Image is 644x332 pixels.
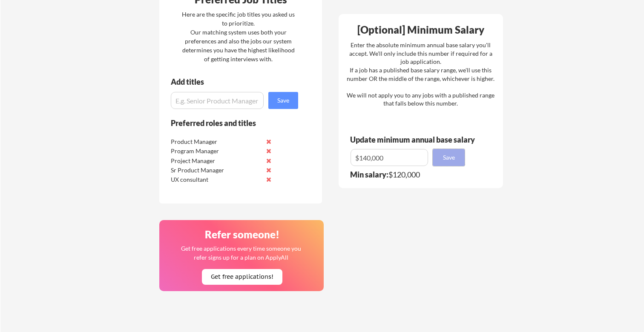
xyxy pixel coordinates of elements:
[163,229,321,240] div: Refer someone!
[171,157,261,165] div: Project Manager
[171,166,261,175] div: Sr Product Manager
[268,92,298,109] button: Save
[180,10,297,63] div: Here are the specific job titles you asked us to prioritize. Our matching system uses both your p...
[350,171,470,178] div: $120,000
[171,137,261,146] div: Product Manager
[171,147,261,155] div: Program Manager
[180,244,302,262] div: Get free applications every time someone you refer signs up for a plan on ApplyAll
[171,119,287,127] div: Preferred roles and titles
[350,170,388,179] strong: Min salary:
[171,92,264,109] input: E.g. Senior Product Manager
[347,41,494,108] div: Enter the absolute minimum annual base salary you'll accept. We'll only include this number if re...
[342,25,500,35] div: [Optional] Minimum Salary
[202,269,282,285] button: Get free applications!
[171,78,291,86] div: Add titles
[351,149,428,166] input: E.g. $100,000
[350,136,478,143] div: Update minimum annual base salary
[433,149,465,166] button: Save
[171,175,261,184] div: UX consultant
